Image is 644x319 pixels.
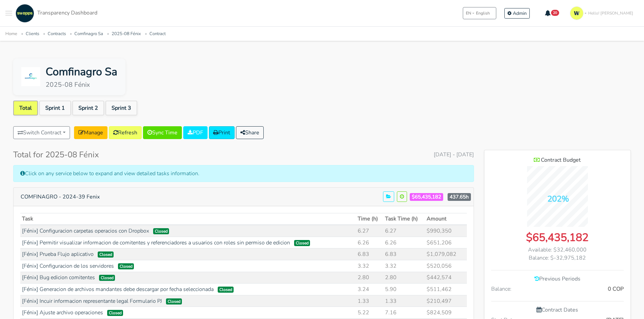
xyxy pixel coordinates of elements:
button: Switch Contract [13,126,70,139]
td: 6.27 [356,225,383,237]
span: Closed [153,228,169,234]
span: Closed [294,240,310,246]
td: 6.26 [356,237,383,248]
td: $210,497 [425,295,467,307]
td: 6.26 [383,237,425,248]
img: swapps-linkedin-v2.jpg [16,4,34,23]
span: Closed [166,298,182,304]
img: Comfinagro Sa [21,67,40,86]
td: $511,462 [425,284,467,295]
a: Print [209,126,235,139]
a: [Fénix] Configuracion de los servidores [22,262,114,270]
a: Sprint 1 [39,101,71,115]
td: 1.33 [383,295,425,307]
td: 6.27 [383,225,425,237]
button: Share [236,126,264,139]
h6: Previous Periods [491,276,624,282]
td: $520,056 [425,260,467,272]
span: Admin [513,10,527,17]
div: Click on any service below to expand and view detailed tasks information. [13,165,474,182]
h6: Contract Dates [491,307,624,313]
span: English [476,10,490,16]
td: 6.83 [356,248,383,260]
a: Sprint 2 [72,101,104,115]
span: [DATE] - [DATE] [434,151,474,159]
a: Refresh [109,126,142,139]
button: COMFINAGRO - 2024-39 Fenix [16,190,104,203]
td: $651,206 [425,237,467,248]
span: Closed [98,251,114,258]
td: 3.32 [383,260,425,272]
span: Balance: [491,285,511,293]
td: 5.90 [383,284,425,295]
a: Sprint 3 [105,101,137,115]
td: 1.33 [356,295,383,307]
a: [Fénix] Prueba Flujo aplicativo [22,250,94,258]
a: Clients [26,31,39,37]
td: $442,574 [425,272,467,284]
span: Closed [99,275,115,281]
button: Toggle navigation menu [5,4,12,23]
span: $65,435,182 [410,193,443,201]
td: 2.80 [383,272,425,284]
td: 3.32 [356,260,383,272]
a: Manage [74,126,108,139]
a: Admin [504,8,530,19]
th: Task [20,213,356,225]
div: Comfinagro Sa [46,64,117,80]
a: [Fénix] Bug edicion comitentes [22,274,95,281]
a: [Fénix] Configuracion carpetas operacios con Dropbox [22,227,149,235]
td: 5.22 [356,307,383,319]
td: $990,350 [425,225,467,237]
img: isotipo-3-3e143c57.png [570,6,583,20]
a: [Fénix] Permitir visualizar informacion de comitentes y referenciadores a usuarios con roles sin ... [22,239,290,246]
h4: Total for 2025-08 Fénix [13,150,99,160]
a: [Fénix] Generacion de archivos mandantes debe descargar por fecha seleccionada [22,286,214,293]
span: Hello! [PERSON_NAME] [588,10,633,16]
th: Amount [425,213,467,225]
td: $824,509 [425,307,467,319]
td: 6.83 [383,248,425,260]
div: $65,435,182 [491,230,624,246]
a: [Fénix] Ajuste archivo operaciones [22,309,103,316]
span: 20 [551,10,559,16]
a: Comfinagro Sa [74,31,103,37]
a: Home [5,31,17,37]
span: Closed [218,287,234,293]
a: Hello! [PERSON_NAME] [567,4,639,23]
a: [Fénix] Incuir informacion representante legal Formulario PJ [22,297,162,305]
a: Sync Time [143,126,182,139]
a: 2025-08 Fénix [112,31,141,37]
th: Time (h) [356,213,383,225]
td: 7.16 [383,307,425,319]
td: $1,079,082 [425,248,467,260]
div: Balance: $-32,975,182 [491,254,624,262]
a: Total [13,101,38,115]
a: Contract [149,31,166,37]
a: Transparency Dashboard [14,4,97,23]
button: ENEnglish [463,7,496,19]
a: PDF [183,126,208,139]
span: Transparency Dashboard [37,9,97,17]
th: Task Time (h) [383,213,425,225]
a: Contracts [48,31,66,37]
td: 3.24 [356,284,383,295]
span: Closed [107,310,123,316]
div: 2025-08 Fénix [46,80,117,90]
span: Contract Budget [541,156,581,164]
div: Available: $32,460,000 [491,246,624,254]
span: 0 COP [608,285,624,293]
span: 437.65h [448,193,471,201]
td: 2.80 [356,272,383,284]
span: Closed [118,263,134,269]
button: 20 [541,7,564,19]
